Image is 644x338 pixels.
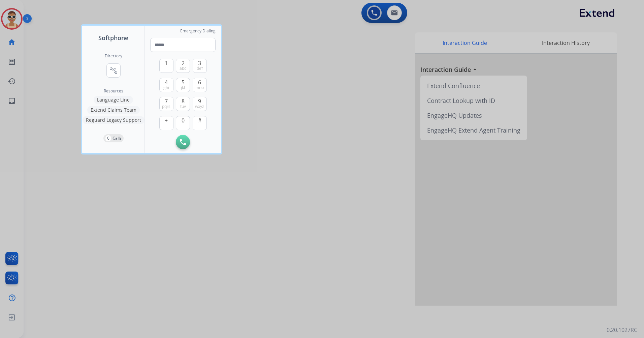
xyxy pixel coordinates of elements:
p: Calls [112,135,122,141]
button: 0Calls [103,134,124,142]
span: 9 [198,97,201,105]
span: 1 [165,59,168,67]
mat-icon: connect_without_contact [109,66,118,75]
span: # [198,116,201,124]
button: Language Line [94,96,133,104]
button: 0 [176,116,190,130]
button: 3def [193,59,207,73]
span: wxyz [195,104,204,109]
p: 0 [105,135,111,141]
span: Resources [104,88,123,94]
span: 0 [182,116,185,124]
button: 4ghi [159,78,173,92]
button: 7pqrs [159,97,173,111]
span: 6 [198,78,201,86]
button: + [159,116,173,130]
span: mno [195,85,204,90]
button: 2abc [176,59,190,73]
span: + [165,116,168,124]
button: 6mno [193,78,207,92]
button: 9wxyz [193,97,207,111]
span: 5 [182,78,185,86]
button: Reguard Legacy Support [83,116,144,124]
span: abc [180,66,186,71]
img: call-button [180,139,186,145]
button: # [193,116,207,130]
button: Extend Claims Team [87,106,140,114]
span: 2 [182,59,185,67]
span: tuv [180,104,186,109]
p: 0.20.1027RC [607,326,637,334]
span: 3 [198,59,201,67]
button: 8tuv [176,97,190,111]
span: ghi [163,85,169,90]
span: 8 [182,97,185,105]
button: 5jkl [176,78,190,92]
span: jkl [181,85,185,90]
button: 1 [159,59,173,73]
span: 4 [165,78,168,86]
span: 7 [165,97,168,105]
span: Emergency Dialing [180,28,216,34]
span: pqrs [162,104,170,109]
span: def [197,66,203,71]
h2: Directory [105,53,122,59]
span: Softphone [98,33,128,43]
